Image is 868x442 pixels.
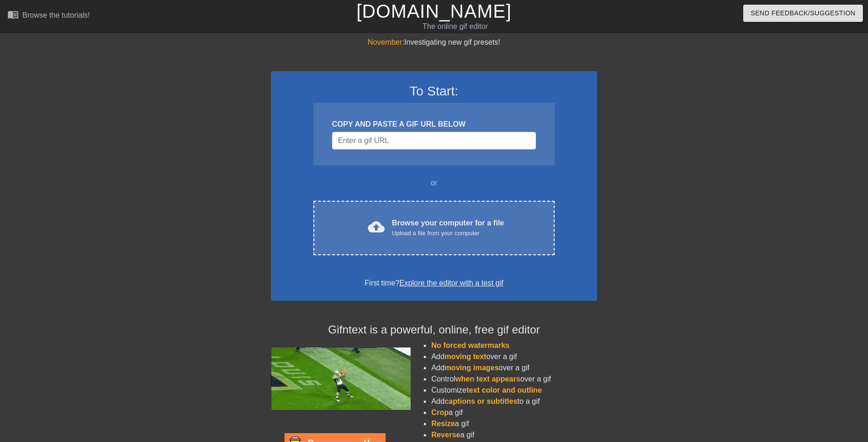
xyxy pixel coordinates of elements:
[445,397,517,405] span: captions or subtitles
[332,119,536,130] div: COPY AND PASTE A GIF URL BELOW
[431,418,597,429] li: a gif
[271,323,597,337] h4: Gifntext is a powerful, online, free gif editor
[751,7,855,19] span: Send Feedback/Suggestion
[431,429,597,441] li: a gif
[431,407,597,418] li: a gif
[400,279,503,287] a: Explore the editor with a test gif
[356,1,511,21] a: [DOMAIN_NAME]
[283,83,585,99] h3: To Start:
[431,431,460,439] span: Reverse
[295,177,573,189] div: or
[445,353,487,360] span: moving text
[271,347,411,410] img: football_small.gif
[392,218,504,238] div: Browse your computer for a file
[431,420,455,428] span: Resize
[431,362,597,374] li: Add over a gif
[7,9,19,20] span: menu_book
[445,364,499,372] span: moving images
[294,21,616,32] div: The online gif editor
[368,218,385,235] span: cloud_upload
[431,351,597,362] li: Add over a gif
[22,11,90,19] div: Browse the tutorials!
[431,341,509,349] span: No forced watermarks
[431,374,597,385] li: Control over a gif
[467,386,542,394] span: text color and outline
[332,132,536,150] input: Username
[7,9,90,23] a: Browse the tutorials!
[431,408,448,416] span: Crop
[431,385,597,396] li: Customize
[392,229,504,238] div: Upload a file from your computer
[743,5,863,22] button: Send Feedback/Suggestion
[431,396,597,407] li: Add to a gif
[283,278,585,289] div: First time?
[455,375,521,383] span: when text appears
[368,38,404,46] span: November:
[271,37,597,48] div: Investigating new gif presets!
